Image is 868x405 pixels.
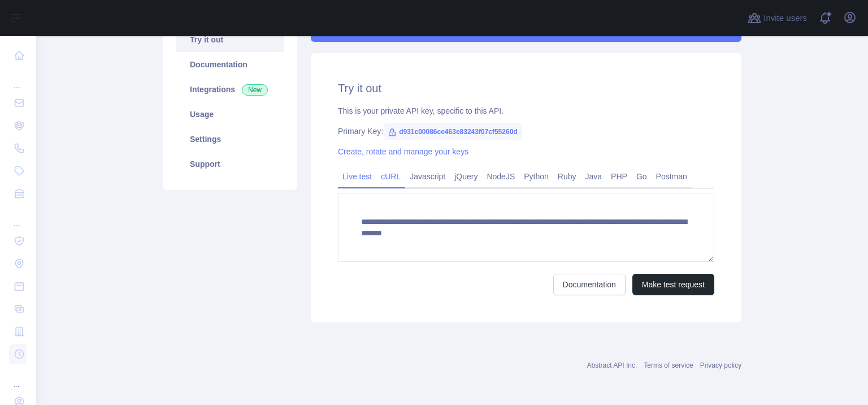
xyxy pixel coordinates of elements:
[338,167,376,186] a: Live test
[606,167,632,186] a: PHP
[338,105,714,117] div: This is your private API key, specific to this API.
[450,167,482,186] a: jQuery
[519,167,553,186] a: Python
[700,361,741,369] a: Privacy policy
[338,80,714,96] h2: Try it out
[482,167,519,186] a: NodeJS
[587,361,637,369] a: Abstract API Inc.
[176,27,284,52] a: Try it out
[581,167,607,186] a: Java
[9,206,27,229] div: ...
[9,367,27,389] div: ...
[632,167,652,186] a: Go
[338,126,714,137] div: Primary Key:
[405,167,450,186] a: Javascript
[176,102,284,127] a: Usage
[338,147,468,156] a: Create, rotate and manage your keys
[745,9,809,27] button: Invite users
[242,84,268,96] span: New
[644,361,693,369] a: Terms of service
[9,68,27,91] div: ...
[176,77,284,102] a: Integrations New
[383,123,522,140] span: d931c00086ce463e83243f07cf55260d
[652,167,692,186] a: Postman
[763,12,807,25] span: Invite users
[553,274,626,295] a: Documentation
[632,274,714,295] button: Make test request
[376,167,405,186] a: cURL
[176,52,284,77] a: Documentation
[176,127,284,152] a: Settings
[176,152,284,176] a: Support
[553,167,581,186] a: Ruby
